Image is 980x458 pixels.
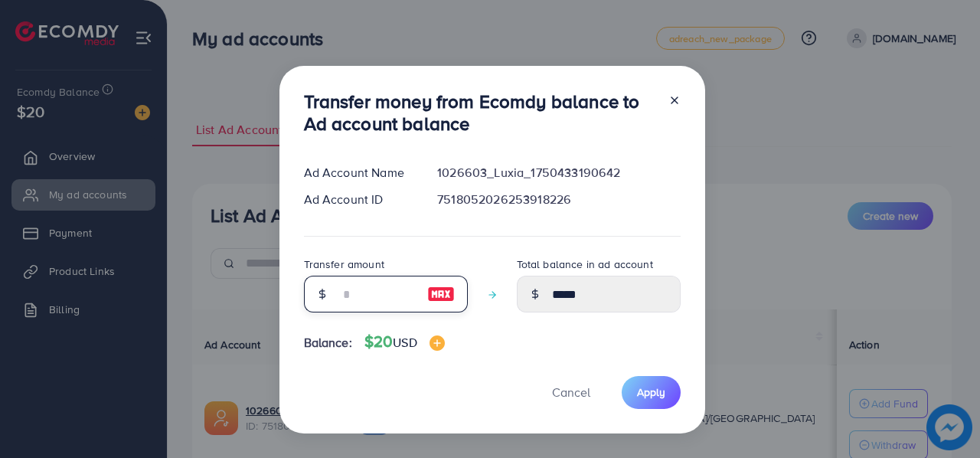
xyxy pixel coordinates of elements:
img: image [430,335,445,351]
span: USD [393,334,416,351]
button: Apply [622,376,681,409]
div: 1026603_Luxia_1750433190642 [425,164,692,182]
div: Ad Account Name [292,164,426,182]
span: Apply [637,384,665,400]
div: 7518052026253918226 [425,191,692,208]
h3: Transfer money from Ecomdy balance to Ad account balance [304,90,656,135]
span: Cancel [552,384,590,401]
span: Balance: [304,334,352,352]
div: Ad Account ID [292,191,426,208]
label: Total balance in ad account [517,257,653,272]
img: image [427,285,455,303]
label: Transfer amount [304,257,384,272]
button: Cancel [533,376,609,409]
h4: $20 [364,332,445,352]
